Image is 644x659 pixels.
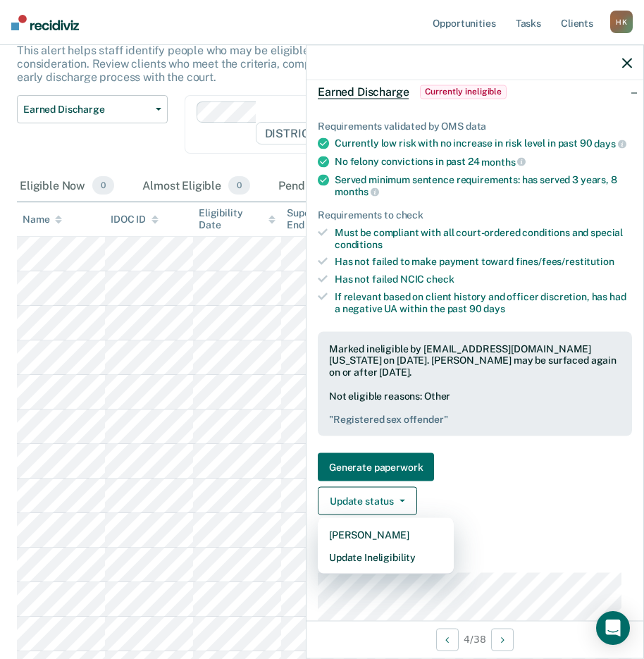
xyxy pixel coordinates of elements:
[318,487,417,515] button: Update status
[306,69,643,114] div: Earned DischargeCurrently ineligible
[329,390,621,425] div: Not eligible reasons: Other
[335,186,379,197] span: months
[335,273,632,285] div: Has not failed NCIC
[318,453,434,481] button: Generate paperwork
[17,44,574,84] p: This alert helps staff identify people who may be eligible for earned discharge based on IDOC’s c...
[318,524,454,546] button: [PERSON_NAME]
[287,207,364,231] div: Supervision End Date
[17,171,117,202] div: Eligible Now
[228,176,250,195] span: 0
[11,15,79,30] img: Recidiviz
[318,120,632,132] div: Requirements validated by OMS data
[594,138,626,149] span: days
[335,173,632,197] div: Served minimum sentence requirements: has served 3 years, 8
[335,156,632,168] div: No felony convictions in past 24
[140,171,253,202] div: Almost Eligible
[256,122,509,144] span: DISTRICT OFFICE 6, [GEOGRAPHIC_DATA]
[92,176,114,195] span: 0
[318,453,440,481] a: Navigate to form link
[335,226,632,250] div: Must be compliant with all court-ordered conditions and special
[275,171,352,202] div: Pending
[420,85,507,99] span: Currently ineligible
[111,214,159,226] div: IDOC ID
[306,620,643,658] div: 4 / 38
[516,256,614,267] span: fines/fees/restitution
[483,302,504,314] span: days
[318,209,632,221] div: Requirements to check
[610,11,633,33] div: H K
[481,156,526,167] span: months
[199,207,275,231] div: Eligibility Date
[596,611,630,645] div: Open Intercom Messenger
[329,413,621,425] pre: " Registered sex offender "
[335,238,383,250] span: conditions
[318,555,632,567] dt: Supervision
[335,291,632,315] div: If relevant based on client history and officer discretion, has had a negative UA within the past 90
[23,214,62,226] div: Name
[23,104,150,116] span: Earned Discharge
[436,628,459,651] button: Previous Opportunity
[335,256,632,268] div: Has not failed to make payment toward
[329,343,621,378] div: Marked ineligible by [EMAIL_ADDRESS][DOMAIN_NAME][US_STATE] on [DATE]. [PERSON_NAME] may be surfa...
[426,273,454,285] span: check
[491,628,514,651] button: Next Opportunity
[318,546,454,569] button: Update Ineligibility
[318,85,409,99] span: Earned Discharge
[335,137,632,150] div: Currently low risk with no increase in risk level in past 90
